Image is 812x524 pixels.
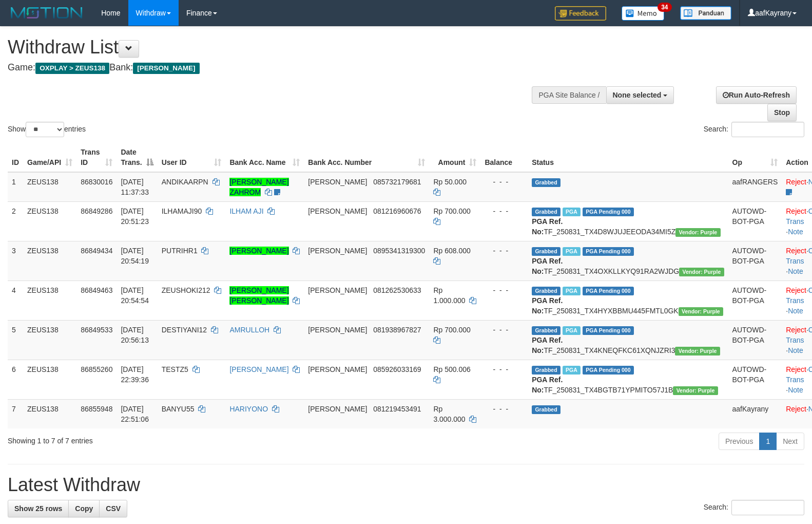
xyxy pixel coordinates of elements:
a: Note [788,346,803,354]
span: Show 25 rows [14,504,62,513]
h1: Latest Withdraw [8,475,804,495]
span: Rp 608.000 [433,247,470,255]
span: 34 [658,3,671,12]
th: ID [8,143,23,172]
a: Reject [786,365,806,373]
input: Search: [731,122,804,137]
td: AUTOWD-BOT-PGA [728,320,782,360]
td: ZEUS138 [23,172,76,202]
span: [PERSON_NAME] [308,365,367,373]
img: Button%20Memo.svg [622,6,665,21]
span: CSV [106,504,121,513]
span: Vendor URL: https://trx4.1velocity.biz [679,307,723,316]
span: Marked by aafRornrotha [563,208,581,216]
img: MOTION_logo.png [8,5,86,21]
span: None selected [613,91,662,99]
span: [PERSON_NAME] [308,247,367,255]
span: Grabbed [532,405,560,414]
a: Note [788,267,803,275]
span: BANYU55 [162,405,195,413]
span: Copy 081216960676 to clipboard [373,207,421,215]
td: aafRANGERS [728,172,782,202]
span: 86855260 [81,365,112,373]
th: Bank Acc. Name: activate to sort column ascending [225,143,304,172]
td: ZEUS138 [23,360,76,399]
span: PGA Pending [583,208,634,216]
span: Marked by aafRornrotha [563,326,581,335]
select: Showentries [26,122,64,137]
th: Status [528,143,728,172]
div: Showing 1 to 7 of 7 entries [8,432,331,446]
label: Show entries [8,122,86,137]
td: TF_250831_TX4KNEQFKC61XQNJZRI3 [528,320,728,360]
a: Run Auto-Refresh [716,86,797,104]
th: Trans ID: activate to sort column ascending [76,143,117,172]
a: Reject [786,247,806,255]
td: 3 [8,241,23,280]
span: Copy 085732179681 to clipboard [373,178,421,186]
span: [DATE] 11:37:33 [121,178,149,196]
td: 4 [8,280,23,320]
td: TF_250831_TX4OXKLLKYQ91RA2WJDG [528,241,728,280]
span: [DATE] 20:56:13 [121,326,149,344]
span: Vendor URL: https://trx4.1velocity.biz [679,268,724,276]
span: 86830016 [81,178,112,186]
span: [DATE] 22:51:06 [121,405,149,423]
span: Rp 50.000 [433,178,467,186]
div: - - - [485,325,524,335]
td: TF_250831_TX4BGTB71YPMITO57J1B [528,360,728,399]
span: Rp 700.000 [433,207,470,215]
span: Copy 081219453491 to clipboard [373,405,421,413]
a: CSV [99,500,127,517]
h1: Withdraw List [8,37,531,58]
span: Marked by aafRornrotha [563,247,581,256]
div: - - - [485,177,524,187]
span: [PERSON_NAME] [308,405,367,413]
img: Feedback.jpg [555,6,606,21]
th: Bank Acc. Number: activate to sort column ascending [304,143,429,172]
label: Search: [704,122,804,137]
div: - - - [485,404,524,414]
td: 1 [8,172,23,202]
a: [PERSON_NAME] [PERSON_NAME] [229,286,288,305]
span: PGA Pending [583,366,634,375]
td: ZEUS138 [23,320,76,360]
span: Rp 500.006 [433,365,470,373]
a: Previous [719,433,760,450]
span: Vendor URL: https://trx4.1velocity.biz [675,347,720,355]
span: Rp 3.000.000 [433,405,465,423]
th: User ID: activate to sort column ascending [158,143,226,172]
div: - - - [485,285,524,295]
th: Date Trans.: activate to sort column descending [117,143,157,172]
span: Grabbed [532,178,560,187]
a: Stop [767,104,797,121]
a: ILHAM AJI [229,207,263,215]
span: Vendor URL: https://trx4.1velocity.biz [675,228,720,237]
a: 1 [759,433,777,450]
td: aafKayrany [728,399,782,428]
b: PGA Ref. No: [532,336,563,354]
span: Copy 0895341319300 to clipboard [373,247,425,255]
td: AUTOWD-BOT-PGA [728,241,782,280]
b: PGA Ref. No: [532,257,563,275]
div: - - - [485,246,524,256]
td: ZEUS138 [23,201,76,241]
a: [PERSON_NAME] ZAHROM [229,178,288,196]
span: DESTIYANI12 [162,326,207,334]
span: 86849434 [81,247,112,255]
td: ZEUS138 [23,241,76,280]
div: PGA Site Balance / [532,86,606,104]
td: TF_250831_TX4HYXBBMU445FMTL0GK [528,280,728,320]
span: Marked by aafmaleo [563,366,581,375]
a: Note [788,386,803,394]
span: PUTRIHR1 [162,247,198,255]
td: ZEUS138 [23,399,76,428]
span: 86849463 [81,286,112,294]
a: [PERSON_NAME] [229,365,288,373]
a: Next [776,433,804,450]
span: Grabbed [532,287,560,295]
span: [PERSON_NAME] [308,178,367,186]
a: Note [788,307,803,315]
input: Search: [731,500,804,515]
b: PGA Ref. No: [532,217,563,236]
